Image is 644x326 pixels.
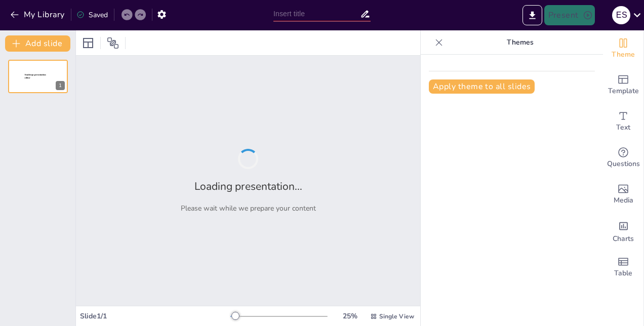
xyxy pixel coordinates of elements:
div: Add ready made slides [603,67,643,103]
div: Get real-time input from your audience [603,140,643,176]
span: Text [616,122,630,133]
button: Present [544,5,595,25]
div: Add images, graphics, shapes or video [603,176,643,213]
button: My Library [8,7,69,23]
div: 1 [56,81,65,90]
input: Insert title [273,7,360,21]
div: Add a table [603,249,643,286]
div: Add text boxes [603,103,643,140]
div: Saved [76,10,108,20]
button: Add slide [5,35,70,52]
div: E S [612,6,630,24]
button: E S [612,5,630,25]
div: Add charts and graphs [603,213,643,249]
div: 1 [8,60,68,93]
span: Sendsteps presentation editor [25,74,46,79]
p: Themes [447,30,593,55]
button: Apply theme to all slides [429,79,535,94]
span: Theme [612,49,635,60]
button: Export to PowerPoint [522,5,542,25]
h2: Loading presentation... [194,179,302,193]
div: Layout [80,35,96,51]
span: Questions [607,158,640,170]
div: Slide 1 / 1 [80,311,230,321]
div: Change the overall theme [603,30,643,67]
span: Single View [379,312,414,320]
span: Table [614,268,632,279]
span: Media [614,195,633,206]
p: Please wait while we prepare your content [181,203,316,213]
span: Template [608,86,639,97]
div: 25 % [338,311,362,321]
span: Position [107,37,119,49]
span: Charts [613,233,634,244]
